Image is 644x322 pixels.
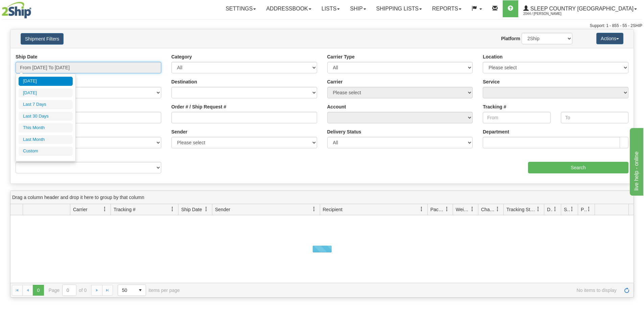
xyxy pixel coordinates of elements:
input: To [561,112,628,123]
a: Charge filter column settings [492,203,503,215]
span: Sleep Country [GEOGRAPHIC_DATA] [529,6,634,11]
div: live help - online [5,4,63,12]
a: Carrier filter column settings [99,203,111,215]
label: Delivery Status [327,128,361,135]
a: Sender filter column settings [308,203,320,215]
label: Order # / Ship Request # [171,103,226,110]
a: Shipment Issues filter column settings [566,203,578,215]
span: select [135,285,146,296]
a: Pickup Status filter column settings [583,203,595,215]
input: Search [528,162,628,173]
label: Department [483,128,509,135]
span: Packages [430,206,445,213]
li: Last Month [19,135,73,144]
span: items per page [118,284,180,296]
label: Category [171,53,192,60]
span: Shipment Issues [564,206,570,213]
label: Carrier Type [327,53,355,60]
label: Tracking # [483,103,506,110]
a: Delivery Status filter column settings [549,203,561,215]
a: Sleep Country [GEOGRAPHIC_DATA] 2044 / [PERSON_NAME] [518,0,642,17]
a: Weight filter column settings [467,203,478,215]
a: Refresh [621,285,632,296]
li: This Month [19,123,73,132]
li: [DATE] [19,89,73,98]
a: Ship [345,0,371,17]
a: Tracking # filter column settings [167,203,178,215]
li: Last 7 Days [19,100,73,109]
iframe: chat widget [628,126,643,195]
label: Destination [171,78,197,85]
span: Page 0 [33,285,44,296]
span: Recipient [323,206,342,213]
li: [DATE] [19,77,73,86]
li: Custom [19,147,73,156]
a: Packages filter column settings [441,203,453,215]
img: logo2044.jpg [2,2,31,19]
label: Account [327,103,346,110]
div: Support: 1 - 855 - 55 - 2SHIP [2,23,642,29]
span: Page of 0 [49,284,87,296]
a: Addressbook [261,0,316,17]
span: Page sizes drop down [118,284,146,296]
span: Tracking Status [506,206,536,213]
label: Ship Date [16,53,38,60]
span: Sender [215,206,230,213]
a: Reports [427,0,467,17]
a: Tracking Status filter column settings [532,203,544,215]
a: Shipping lists [371,0,427,17]
label: Platform [501,35,520,42]
a: Settings [220,0,261,17]
input: From [483,112,550,123]
button: Actions [596,33,623,44]
a: Recipient filter column settings [416,203,427,215]
span: Delivery Status [547,206,553,213]
label: Sender [171,128,187,135]
span: Charge [481,206,495,213]
label: Carrier [327,78,343,85]
span: No items to display [189,288,617,293]
span: Pickup Status [581,206,587,213]
button: Shipment Filters [21,33,64,45]
span: Weight [456,206,470,213]
div: grid grouping header [10,191,634,204]
a: Lists [316,0,345,17]
span: Carrier [73,206,88,213]
span: Tracking # [114,206,136,213]
li: Last 30 Days [19,112,73,121]
span: Ship Date [181,206,202,213]
label: Location [483,53,502,60]
span: 2044 / [PERSON_NAME] [523,10,574,17]
a: Ship Date filter column settings [200,203,212,215]
label: Service [483,78,500,85]
span: 50 [122,287,131,294]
